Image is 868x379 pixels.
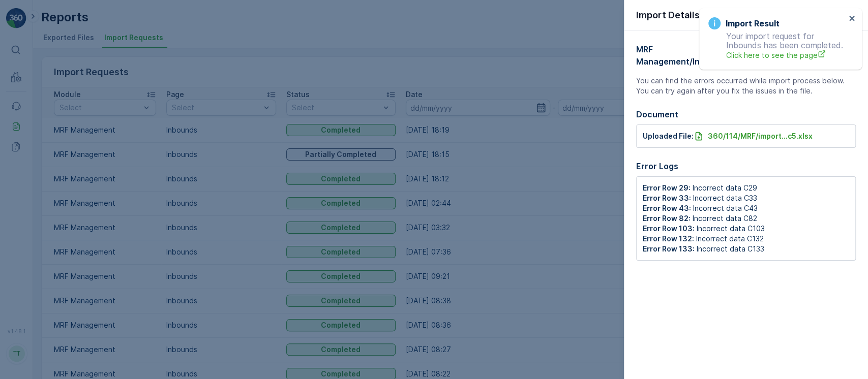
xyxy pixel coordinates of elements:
[636,108,856,120] p: Document
[693,213,757,224] p: Incorrect data C82
[849,14,856,24] button: close
[643,193,691,203] p: Error Row 33:
[636,8,700,22] p: Import Details
[693,193,757,203] p: Incorrect data C33
[636,76,856,96] p: You can find the errors occurred while import process below. You can try again after you fix the ...
[696,234,764,244] p: Incorrect data C132
[643,213,691,224] p: Error Row 82:
[708,131,813,141] p: 360/114/MRF/import...c5.xlsx
[643,234,694,244] p: Error Row 132:
[693,203,758,213] p: Incorrect data C43
[697,224,765,234] p: Incorrect data C103
[643,244,695,254] p: Error Row 133:
[636,160,856,172] p: Error Logs
[643,224,695,234] p: Error Row 103:
[643,131,694,141] p: Uploaded File:
[726,50,846,60] a: Click here to see the page
[643,203,691,213] p: Error Row 43:
[693,183,757,193] p: Incorrect data C29
[694,131,813,141] a: 360/114/MRF/import...c5.xlsx
[643,183,691,193] p: Error Row 29:
[697,244,764,254] p: Incorrect data C133
[708,31,846,60] p: Your import request for Inbounds has been completed.
[726,17,780,29] h3: Import Result
[636,43,734,68] p: MRF Management / Inbounds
